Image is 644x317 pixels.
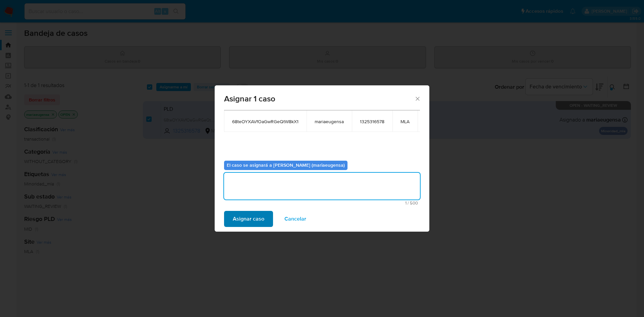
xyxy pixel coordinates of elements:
[226,201,418,205] span: Máximo 500 caracteres
[400,118,410,125] span: MLA
[276,211,315,227] button: Cancelar
[315,118,344,125] span: mariaeugensa
[233,212,264,226] span: Asignar caso
[284,212,306,226] span: Cancelar
[215,85,429,232] div: assign-modal
[414,95,420,101] button: Cerrar ventana
[224,95,414,103] span: Asignar 1 caso
[232,118,299,125] span: 68teOYXAVfOaGwRGeQtW8kX1
[227,162,345,168] b: El caso se asignará a [PERSON_NAME] (mariaeugensa)
[224,211,273,227] button: Asignar caso
[360,118,384,125] span: 1325316578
